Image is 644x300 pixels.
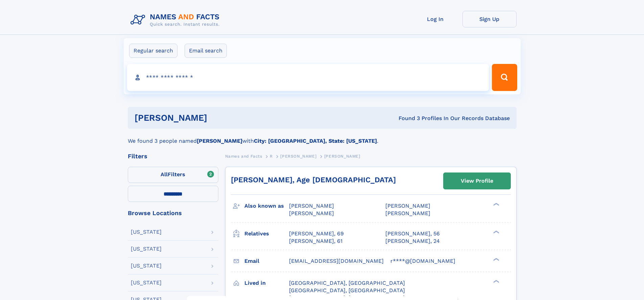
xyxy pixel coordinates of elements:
[289,210,334,216] span: [PERSON_NAME]
[270,152,273,160] a: R
[254,138,377,144] b: City: [GEOGRAPHIC_DATA], State: [US_STATE]
[270,154,273,159] span: R
[128,167,218,183] label: Filters
[131,263,162,269] div: [US_STATE]
[385,230,440,237] a: [PERSON_NAME], 56
[128,11,225,29] img: Logo Names and Facts
[492,202,500,207] div: ❯
[492,64,517,91] button: Search Button
[289,237,342,245] a: [PERSON_NAME], 61
[324,154,360,159] span: [PERSON_NAME]
[444,173,510,189] a: View Profile
[161,171,168,178] span: All
[128,129,517,145] div: We found 3 people named with .
[303,115,510,122] div: Found 3 Profiles In Our Records Database
[185,44,227,58] label: Email search
[131,246,162,252] div: [US_STATE]
[492,230,500,234] div: ❯
[385,203,430,209] span: [PERSON_NAME]
[385,237,440,245] a: [PERSON_NAME], 24
[128,210,218,216] div: Browse Locations
[197,138,242,144] b: [PERSON_NAME]
[385,210,430,216] span: [PERSON_NAME]
[231,176,396,184] a: [PERSON_NAME], Age [DEMOGRAPHIC_DATA]
[244,228,289,239] h3: Relatives
[408,11,462,27] a: Log In
[280,154,316,159] span: [PERSON_NAME]
[128,153,218,159] div: Filters
[127,64,489,91] input: search input
[492,279,500,283] div: ❯
[280,152,316,160] a: [PERSON_NAME]
[244,200,289,212] h3: Also known as
[244,255,289,267] h3: Email
[289,230,344,237] a: [PERSON_NAME], 69
[131,229,162,235] div: [US_STATE]
[289,287,405,294] span: [GEOGRAPHIC_DATA], [GEOGRAPHIC_DATA]
[289,280,405,286] span: [GEOGRAPHIC_DATA], [GEOGRAPHIC_DATA]
[492,257,500,261] div: ❯
[289,203,334,209] span: [PERSON_NAME]
[135,114,303,122] h1: [PERSON_NAME]
[131,280,162,285] div: [US_STATE]
[225,152,262,160] a: Names and Facts
[289,258,384,264] span: [EMAIL_ADDRESS][DOMAIN_NAME]
[461,173,493,189] div: View Profile
[462,11,517,27] a: Sign Up
[129,44,177,58] label: Regular search
[244,277,289,289] h3: Lived in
